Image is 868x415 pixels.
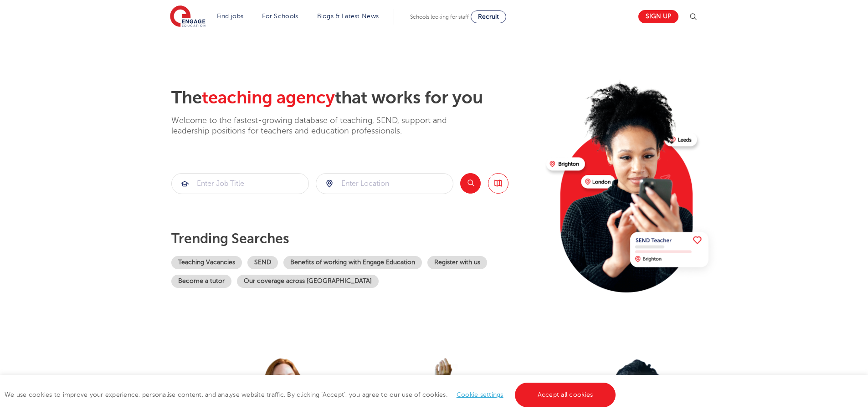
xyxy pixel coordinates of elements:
[217,13,244,20] a: Find jobs
[237,275,379,288] a: Our coverage across [GEOGRAPHIC_DATA]
[171,87,539,108] h2: The that works for you
[171,173,309,194] div: Submit
[427,256,487,269] a: Register with us
[316,173,453,194] div: Submit
[478,13,499,20] span: Recruit
[460,173,481,194] button: Search
[171,231,539,247] p: Trending searches
[283,256,422,269] a: Benefits of working with Engage Education
[262,13,298,20] a: For Schools
[171,256,242,269] a: Teaching Vacancies
[317,13,379,20] a: Blogs & Latest News
[515,383,616,407] a: Accept all cookies
[171,275,231,288] a: Become a tutor
[638,10,678,23] a: Sign up
[410,14,469,20] span: Schools looking for staff
[5,391,618,398] span: We use cookies to improve your experience, personalise content, and analyse website traffic. By c...
[457,391,503,398] a: Cookie settings
[170,5,205,28] img: Engage Education
[202,88,335,108] span: teaching agency
[171,115,472,137] p: Welcome to the fastest-growing database of teaching, SEND, support and leadership positions for t...
[471,10,506,23] a: Recruit
[247,256,278,269] a: SEND
[316,174,453,194] input: Submit
[172,174,308,194] input: Submit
